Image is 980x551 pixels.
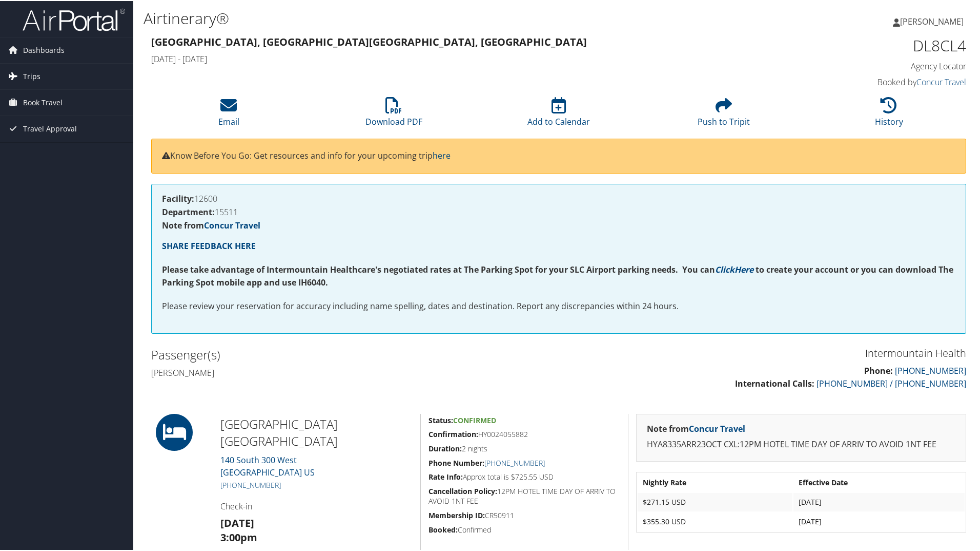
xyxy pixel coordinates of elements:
a: 140 South 300 West[GEOGRAPHIC_DATA] US [220,453,315,477]
a: Push to Tripit [698,102,750,126]
a: Download PDF [365,102,422,126]
a: Here [734,263,753,274]
strong: Rate Info: [428,471,463,481]
a: [PHONE_NUMBER] / [PHONE_NUMBER] [816,377,966,388]
th: Effective Date [793,472,965,491]
h2: Passenger(s) [151,345,551,363]
p: Please review your reservation for accuracy including name spelling, dates and destination. Repor... [162,299,955,312]
h5: 2 nights [428,443,620,453]
strong: International Calls: [735,377,814,388]
a: Click [715,263,734,274]
h4: [PERSON_NAME] [151,366,551,377]
td: [DATE] [793,492,965,510]
h3: Intermountain Health [566,345,966,359]
strong: Note from [647,422,745,433]
a: here [433,149,451,160]
a: Add to Calendar [527,102,590,126]
a: [PHONE_NUMBER] [484,457,545,467]
a: Concur Travel [204,219,260,230]
span: Travel Approval [23,115,77,141]
strong: Department: [162,205,215,217]
strong: Confirmation: [428,428,478,438]
strong: Status: [428,414,453,424]
a: Concur Travel [916,75,966,87]
h4: 15511 [162,207,955,215]
a: Concur Travel [689,422,745,433]
h5: Confirmed [428,524,620,534]
h5: Approx total is $725.55 USD [428,471,620,481]
strong: Phone: [864,364,893,375]
h1: DL8CL4 [774,34,966,55]
a: [PHONE_NUMBER] [895,364,966,375]
h2: [GEOGRAPHIC_DATA] [GEOGRAPHIC_DATA] [220,414,413,449]
strong: Booked: [428,524,458,534]
td: $355.30 USD [638,511,792,530]
a: [PHONE_NUMBER] [220,479,281,489]
strong: Phone Number: [428,457,484,467]
strong: Note from [162,219,260,230]
strong: Facility: [162,192,194,203]
strong: Cancellation Policy: [428,485,497,495]
strong: Membership ID: [428,509,485,519]
h5: HY0024055882 [428,428,620,439]
h5: CR50911 [428,509,620,520]
strong: Please take advantage of Intermountain Healthcare's negotiated rates at The Parking Spot for your... [162,263,715,274]
strong: [DATE] [220,515,254,529]
span: Confirmed [453,414,496,424]
td: $271.15 USD [638,492,792,510]
a: SHARE FEEDBACK HERE [162,239,256,251]
h4: 12600 [162,194,955,202]
h5: 12PM HOTEL TIME DAY OF ARRIV TO AVOID 1NT FEE [428,485,620,505]
a: Email [218,102,239,126]
a: [PERSON_NAME] [893,5,974,36]
h4: Booked by [774,75,966,87]
td: [DATE] [793,511,965,530]
p: HYA8335ARR23OCT CXL:12PM HOTEL TIME DAY OF ARRIV TO AVOID 1NT FEE [647,437,955,450]
strong: Duration: [428,443,462,452]
span: [PERSON_NAME] [900,15,964,26]
img: airportal-logo.png [23,7,125,31]
span: Book Travel [23,89,63,115]
h4: Agency Locator [774,60,966,71]
h1: Airtinerary® [144,7,697,28]
span: Dashboards [23,36,65,62]
h4: Check-in [220,500,413,511]
strong: 3:00pm [220,529,257,543]
th: Nightly Rate [638,472,792,491]
a: History [875,102,903,126]
span: Trips [23,63,40,88]
h4: [DATE] - [DATE] [151,52,759,64]
strong: [GEOGRAPHIC_DATA], [GEOGRAPHIC_DATA] [GEOGRAPHIC_DATA], [GEOGRAPHIC_DATA] [151,34,587,48]
p: Know Before You Go: Get resources and info for your upcoming trip [162,148,955,162]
